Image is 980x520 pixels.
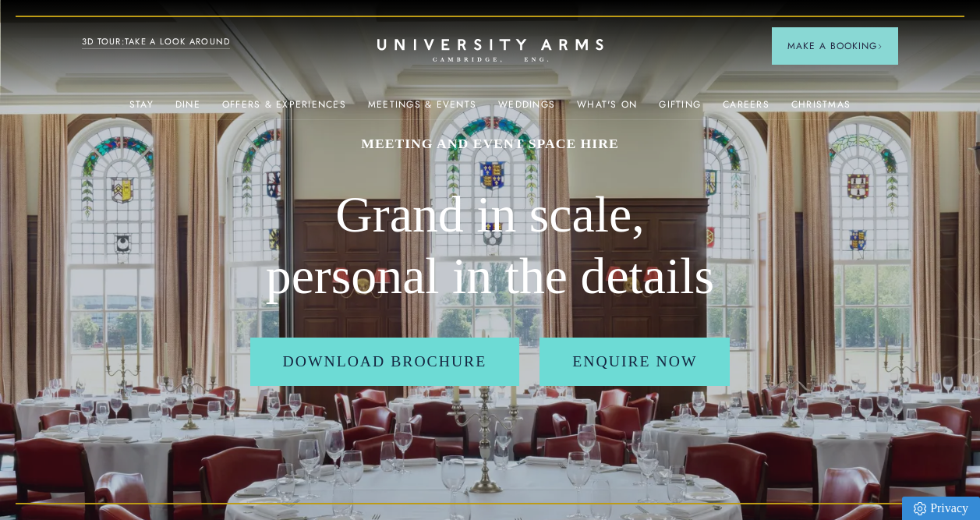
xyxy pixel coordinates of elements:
h2: Grand in scale, personal in the details [245,184,735,306]
img: Privacy [914,502,926,515]
button: Make a BookingArrow icon [772,27,898,65]
a: Stay [129,99,154,119]
a: Careers [723,99,769,119]
a: Gifting [659,99,701,119]
a: 3D TOUR:TAKE A LOOK AROUND [82,35,231,49]
a: Offers & Experiences [222,99,346,119]
a: Privacy [902,497,980,520]
a: Enquire Now [540,338,730,386]
img: Arrow icon [877,44,883,49]
a: What's On [577,99,637,119]
h1: MEETING AND EVENT SPACE HIRE [245,134,735,153]
a: Meetings & Events [368,99,476,119]
a: Weddings [498,99,555,119]
a: Download Brochure [250,338,520,386]
a: Christmas [791,99,851,119]
a: Dine [175,99,200,119]
a: Home [377,39,603,63]
span: Make a Booking [787,39,883,53]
